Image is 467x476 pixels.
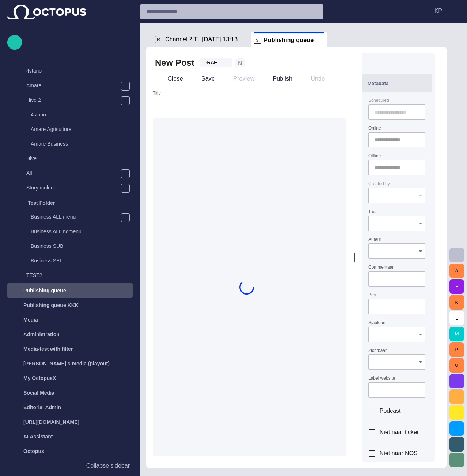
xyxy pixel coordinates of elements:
label: Title [153,90,161,96]
p: Publishing queue [23,287,66,294]
label: Sjabloon [368,320,386,326]
button: P [449,342,464,357]
div: SPublishing queue [251,32,327,47]
label: Tags [368,208,377,215]
p: Collapse sidebar [86,461,130,470]
button: F [449,279,464,294]
div: [PERSON_NAME]'s media (playout) [7,356,133,371]
p: R [155,36,162,43]
div: Amare Agriculture [16,123,133,137]
p: Social Media [23,389,54,396]
p: Amare [26,82,121,89]
p: Hive [26,155,133,162]
p: 4stano [31,111,133,118]
p: Hive 2 [26,96,121,104]
label: Created by [368,181,390,187]
span: DRAFT [203,59,221,66]
h2: New Post [155,57,194,69]
button: Metadata [362,74,432,92]
p: Administration [23,331,60,338]
div: Business ALL menu [16,210,133,225]
span: Niet naar ticker [380,428,419,437]
div: Business SEL [16,254,133,269]
span: Channel 2 T...[DATE] 13:13 [165,36,238,43]
p: Publishing queue KKK [23,302,79,309]
button: KP [429,4,463,18]
p: Media-test with filter [23,345,73,353]
p: K P [434,7,442,15]
span: Podcast [380,407,401,415]
div: 4stano [16,108,133,123]
div: Amare [12,79,133,93]
span: Publishing queue [264,37,314,44]
p: All [26,169,121,177]
p: Media [23,316,38,323]
p: AI Assistant [23,433,53,440]
p: 4stano [26,67,133,74]
p: Business SUB [31,242,133,250]
button: U [449,358,464,373]
button: Open [415,329,426,339]
label: Online [368,125,381,131]
div: Hive 24stanoAmare AgricultureAmare Business [12,93,133,152]
div: Media-test with filter [7,342,133,356]
button: Close [155,72,186,85]
button: Open [415,246,426,256]
p: Test Folder [28,199,55,207]
button: L [449,311,464,325]
button: K [449,295,464,310]
div: Amare Business [16,137,133,152]
div: Publishing queue [7,283,133,298]
label: Auteur [368,236,381,242]
p: Octopus [23,448,44,455]
div: Octopus [7,444,133,458]
div: Hive [12,152,133,166]
button: Save [189,72,217,85]
label: Zichtbaar [368,348,387,354]
p: Business ALL nomenu [31,228,133,235]
img: Octopus News Room [7,5,86,19]
label: Bron [368,292,377,298]
div: RChannel 2 T...[DATE] 13:13 [152,32,251,47]
button: Collapse sidebar [7,458,133,473]
label: Offline [368,153,381,159]
button: Open [415,357,426,367]
p: Editorial Admin [23,404,61,411]
p: [PERSON_NAME]'s media (playout) [23,360,110,367]
div: Business ALL nomenu [16,225,133,239]
button: Open [415,218,426,229]
p: Business ALL menu [31,213,121,220]
div: All [12,166,133,181]
label: Commentaar [368,264,394,270]
p: Amare Business [31,140,133,147]
div: TEST2 [12,269,133,283]
span: Metadata [368,81,389,86]
span: N [238,59,242,66]
p: Story molder [26,184,121,191]
div: Story molder [12,181,133,196]
button: M [449,327,464,341]
button: Publish [260,72,295,85]
p: Business SEL [31,257,133,264]
button: DRAFT [200,58,232,67]
p: My OctopusX [23,375,56,382]
p: TEST2 [26,272,133,279]
div: 4stano [12,64,133,79]
div: AI Assistant [7,429,133,444]
label: Label website [368,375,395,381]
button: A [449,264,464,278]
div: Business SUB [16,239,133,254]
span: Niet naar NOS [380,449,418,458]
label: Scheduled [368,97,389,104]
p: S [254,37,261,44]
div: Media [7,312,133,327]
p: [URL][DOMAIN_NAME] [23,418,79,426]
p: Amare Agriculture [31,126,133,133]
div: [URL][DOMAIN_NAME] [7,415,133,429]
